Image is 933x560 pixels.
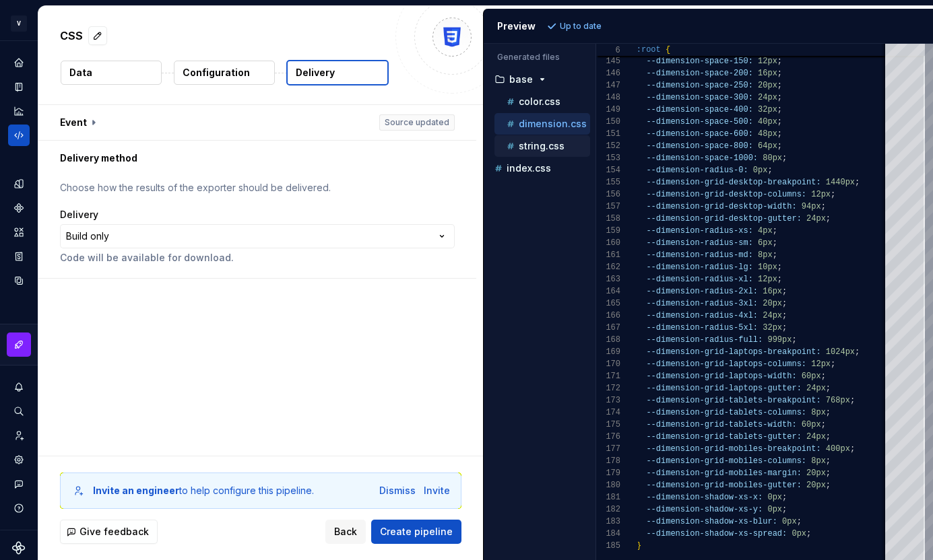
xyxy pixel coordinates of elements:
[60,520,158,544] button: Give feedback
[596,67,620,79] div: 146
[379,484,416,497] button: Dismiss
[596,176,620,188] div: 155
[855,347,860,357] span: ;
[802,420,821,429] span: 60px
[782,299,787,308] span: ;
[8,449,30,470] div: Settings
[821,202,825,211] span: ;
[596,443,620,455] div: 177
[8,221,30,243] a: Assets
[772,238,777,248] span: ;
[831,190,835,199] span: ;
[646,166,748,175] span: --dimension-radius-0:
[646,129,752,139] span: --dimension-space-600:
[850,396,855,405] span: ;
[596,128,620,140] div: 151
[758,250,773,260] span: 8px
[758,275,777,284] span: 12px
[758,57,777,66] span: 12px
[596,201,620,213] div: 157
[596,491,620,503] div: 181
[596,394,620,407] div: 173
[596,310,620,322] div: 166
[646,493,763,502] span: --dimension-shadow-xs-x:
[596,516,620,528] div: 183
[596,346,620,358] div: 169
[596,55,620,67] div: 145
[596,285,620,297] div: 164
[811,408,826,417] span: 8px
[596,225,620,237] div: 159
[767,493,782,502] span: 0px
[519,141,565,151] p: string.css
[8,400,30,422] div: Search ⌘K
[637,541,641,551] span: }
[424,484,450,497] button: Invite
[60,181,455,195] p: Choose how the results of the exporter should be delivered.
[596,261,620,273] div: 162
[8,376,30,398] button: Notifications
[826,444,850,454] span: 400px
[646,141,752,151] span: --dimension-space-800:
[596,273,620,285] div: 163
[296,66,335,79] p: Delivery
[646,372,796,381] span: --dimension-grid-laptops-width:
[646,323,758,332] span: --dimension-radius-5xl:
[758,69,777,78] span: 16px
[60,28,83,44] p: CSS
[596,188,620,201] div: 156
[519,118,587,129] p: dimension.css
[489,72,590,87] button: base
[596,152,620,164] div: 153
[811,456,826,466] span: 8px
[596,322,620,334] div: 167
[826,456,831,466] span: ;
[596,467,620,479] div: 179
[826,408,831,417] span: ;
[8,197,30,219] a: Components
[646,517,777,526] span: --dimension-shadow-xs-blur:
[646,335,763,345] span: --dimension-radius-full:
[826,468,831,478] span: ;
[286,60,389,85] button: Delivery
[826,214,831,223] span: ;
[646,505,763,514] span: --dimension-shadow-xs-y:
[8,100,30,122] a: Analytics
[758,93,777,102] span: 24px
[811,190,831,199] span: 12px
[596,455,620,467] div: 178
[596,540,620,552] div: 185
[763,153,782,163] span: 80px
[596,237,620,249] div: 160
[8,76,30,98] a: Documentation
[8,173,30,195] a: Design tokens
[777,262,782,272] span: ;
[831,359,835,369] span: ;
[11,15,27,32] div: V
[826,432,831,442] span: ;
[646,408,806,417] span: --dimension-grid-tablets-columns:
[8,125,30,146] div: Code automation
[850,444,855,454] span: ;
[646,529,787,538] span: --dimension-shadow-xs-spread:
[325,520,366,544] button: Back
[811,359,831,369] span: 12px
[596,104,620,116] div: 149
[93,484,314,497] div: to help configure this pipeline.
[777,141,782,151] span: ;
[826,481,831,490] span: ;
[758,141,777,151] span: 64px
[646,299,758,308] span: --dimension-radius-3xl:
[596,116,620,128] div: 150
[782,311,787,320] span: ;
[646,226,752,236] span: --dimension-radius-xs:
[782,517,797,526] span: 0px
[519,96,560,107] p: color.css
[596,249,620,261] div: 161
[782,287,787,296] span: ;
[646,117,752,127] span: --dimension-space-500:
